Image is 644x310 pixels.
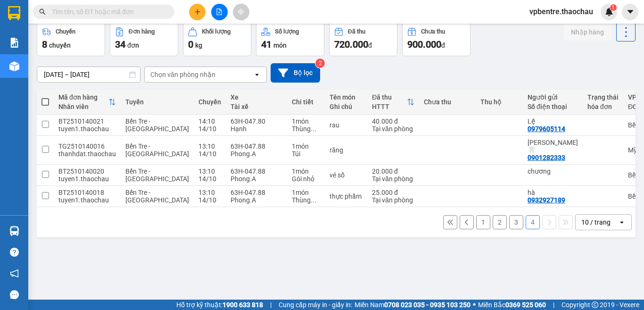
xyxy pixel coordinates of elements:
[125,189,189,204] span: Bến Tre - [GEOGRAPHIC_DATA]
[372,189,414,196] div: 25.000 đ
[441,42,445,49] span: đ
[231,189,282,196] div: 63H-047.88
[372,196,414,204] div: Tại văn phòng
[618,218,626,226] svg: open
[37,22,105,56] button: Chuyến8chuyến
[528,196,565,204] div: 0932927189
[231,196,282,204] div: Phong.A
[480,98,518,106] div: Thu hộ
[58,117,116,125] div: BT2510140021
[10,290,19,299] span: message
[509,215,523,229] button: 3
[402,22,471,56] button: Chưa thu900.000đ
[110,22,178,56] button: Đơn hàng34đơn
[330,93,363,101] div: Tên món
[279,300,352,310] span: Cung cấp máy in - giấy in:
[10,248,19,257] span: question-circle
[58,196,116,204] div: tuyen1.thaochau
[211,4,228,20] button: file-add
[150,70,215,79] div: Chọn văn phòng nhận
[125,142,189,158] span: Bến Tre - [GEOGRAPHIC_DATA]
[329,22,397,56] button: Đã thu720.000đ
[348,28,365,35] div: Đã thu
[9,38,19,48] img: solution-icon
[231,117,282,125] div: 63H-047.80
[563,24,611,41] button: Nhập hàng
[292,125,320,133] div: Thùng xốp
[311,125,316,133] span: ...
[9,61,19,71] img: warehouse-icon
[125,168,189,183] span: Bến Tre - [GEOGRAPHIC_DATA]
[238,8,244,15] span: aim
[367,90,419,115] th: Toggle SortBy
[292,142,320,150] div: 1 món
[58,150,116,158] div: thanhdat.thaochau
[273,42,287,49] span: món
[223,301,263,309] strong: 1900 633 818
[334,39,368,50] span: 720.000
[125,98,189,106] div: Tuyến
[368,42,372,49] span: đ
[587,93,619,101] div: Trạng thái
[58,189,116,196] div: BT2510140018
[271,63,320,83] button: Bộ lọc
[8,6,20,20] img: logo-vxr
[528,103,578,110] div: Số điện thoại
[188,39,193,50] span: 0
[473,303,476,307] span: ⚪️
[198,168,221,175] div: 13:10
[176,300,263,310] span: Hỗ trợ kỹ thuật:
[626,8,635,16] span: caret-down
[372,125,414,133] div: Tại văn phòng
[194,8,201,15] span: plus
[231,142,282,150] div: 63H-047.88
[421,28,445,35] div: Chưa thu
[372,168,414,175] div: 20.000 đ
[198,189,221,196] div: 13:10
[528,189,578,196] div: hà
[581,218,611,227] div: 10 / trang
[315,59,325,68] sup: 2
[10,269,19,278] span: notification
[330,193,363,200] div: thực phẩm
[610,4,617,11] sup: 1
[115,39,125,50] span: 34
[592,302,598,308] span: copyright
[292,196,320,204] div: Thùng xốp
[198,125,221,133] div: 14/10
[233,4,249,20] button: aim
[253,71,261,78] svg: open
[528,168,578,175] div: chương
[198,150,221,158] div: 14/10
[553,300,554,310] span: |
[58,103,108,110] div: Nhân viên
[493,215,507,229] button: 2
[261,39,272,50] span: 41
[372,103,407,110] div: HTTT
[611,4,615,11] span: 1
[52,7,163,17] input: Tìm tên, số ĐT hoặc mã đơn
[407,39,441,50] span: 900.000
[231,175,282,183] div: Phong.A
[372,117,414,125] div: 40.000 đ
[275,28,299,35] div: Số lượng
[216,8,223,15] span: file-add
[42,39,47,50] span: 8
[58,125,116,133] div: tuyen1.thaochau
[622,4,638,20] button: caret-down
[528,117,578,125] div: Lệ
[127,42,139,49] span: đơn
[587,103,619,110] div: hóa đơn
[526,215,540,229] button: 4
[49,42,71,49] span: chuyến
[39,8,46,15] span: search
[189,4,206,20] button: plus
[384,301,471,309] strong: 0708 023 035 - 0935 103 250
[292,168,320,175] div: 1 món
[129,28,155,35] div: Đơn hàng
[183,22,251,56] button: Khối lượng0kg
[476,215,490,229] button: 1
[231,150,282,158] div: Phong.A
[37,67,140,82] input: Select a date range.
[198,117,221,125] div: 14:10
